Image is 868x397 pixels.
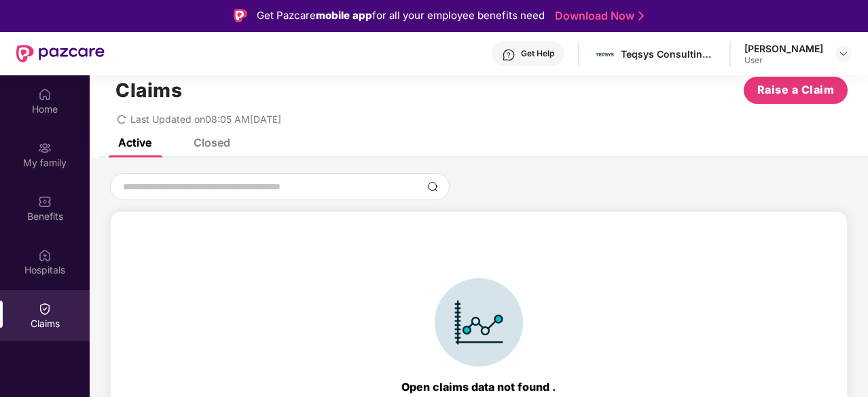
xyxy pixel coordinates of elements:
span: redo [117,113,126,125]
div: Active [118,136,151,149]
img: svg+xml;base64,PHN2ZyBpZD0iQ2xhaW0iIHhtbG5zPSJodHRwOi8vd3d3LnczLm9yZy8yMDAwL3N2ZyIgd2lkdGg9IjIwIi... [38,302,52,316]
img: svg+xml;base64,PHN2ZyBpZD0iSGVscC0zMngzMiIgeG1sbnM9Imh0dHA6Ly93d3cudzMub3JnLzIwMDAvc3ZnIiB3aWR0aD... [502,48,516,62]
img: svg+xml;base64,PHN2ZyBpZD0iSG9zcGl0YWxzIiB4bWxucz0iaHR0cDovL3d3dy53My5vcmcvMjAwMC9zdmciIHdpZHRoPS... [38,248,52,262]
div: Teqsys Consulting & Services Llp [621,48,716,60]
span: Last Updated on 08:05 AM[DATE] [130,113,281,125]
img: Logo [234,9,247,22]
img: svg+xml;base64,PHN2ZyBpZD0iSG9tZSIgeG1sbnM9Imh0dHA6Ly93d3cudzMub3JnLzIwMDAvc3ZnIiB3aWR0aD0iMjAiIG... [38,88,52,101]
div: Closed [194,136,230,149]
div: Get Help [521,48,554,59]
button: Raise a Claim [744,77,848,104]
img: svg+xml;base64,PHN2ZyB3aWR0aD0iMjAiIGhlaWdodD0iMjAiIHZpZXdCb3g9IjAgMCAyMCAyMCIgZmlsbD0ibm9uZSIgeG... [38,141,52,155]
div: Get Pazcare for all your employee benefits need [257,7,545,24]
img: images.jpg [595,44,615,64]
strong: mobile app [316,9,372,22]
div: [PERSON_NAME] [744,42,823,55]
img: svg+xml;base64,PHN2ZyBpZD0iQmVuZWZpdHMiIHhtbG5zPSJodHRwOi8vd3d3LnczLm9yZy8yMDAwL3N2ZyIgd2lkdGg9Ij... [38,195,52,208]
div: User [744,55,823,66]
div: Open claims data not found . [401,380,556,394]
h1: Claims [115,79,182,102]
a: Download Now [555,9,640,23]
img: svg+xml;base64,PHN2ZyBpZD0iSWNvbl9DbGFpbSIgZGF0YS1uYW1lPSJJY29uIENsYWltIiB4bWxucz0iaHR0cDovL3d3dy... [435,278,523,366]
span: Raise a Claim [757,81,835,98]
img: svg+xml;base64,PHN2ZyBpZD0iRHJvcGRvd24tMzJ4MzIiIHhtbG5zPSJodHRwOi8vd3d3LnczLm9yZy8yMDAwL3N2ZyIgd2... [838,48,849,59]
img: Stroke [638,9,644,23]
img: svg+xml;base64,PHN2ZyBpZD0iU2VhcmNoLTMyeDMyIiB4bWxucz0iaHR0cDovL3d3dy53My5vcmcvMjAwMC9zdmciIHdpZH... [427,181,438,192]
img: New Pazcare Logo [16,45,105,62]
